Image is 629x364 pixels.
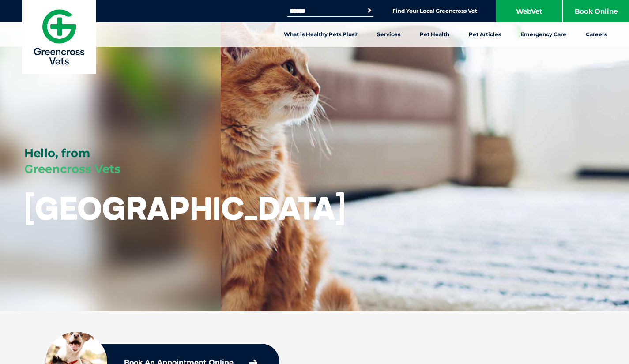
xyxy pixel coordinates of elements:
a: Find Your Local Greencross Vet [392,8,477,15]
span: Hello, from [24,146,90,160]
a: Careers [576,22,617,47]
button: Search [365,6,374,15]
a: What is Healthy Pets Plus? [274,22,367,47]
a: Pet Health [410,22,459,47]
a: Emergency Care [511,22,576,47]
h1: [GEOGRAPHIC_DATA] [24,191,346,225]
a: Services [367,22,410,47]
span: Greencross Vets [24,162,121,176]
a: Pet Articles [459,22,511,47]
